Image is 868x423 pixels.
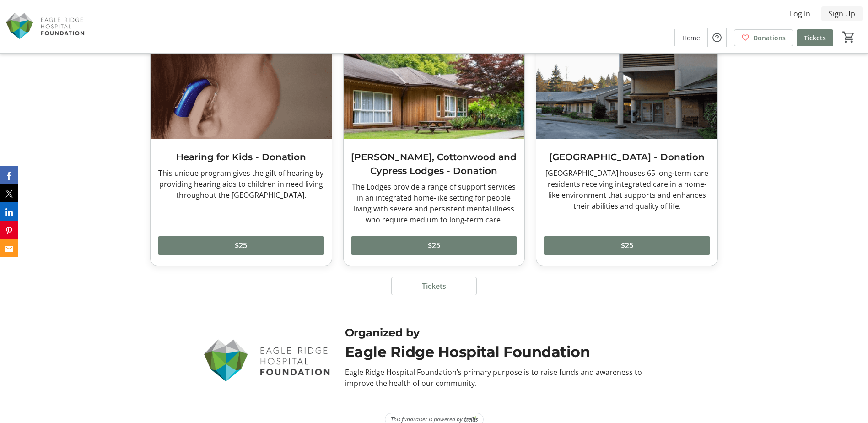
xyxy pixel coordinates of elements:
button: $25 [158,236,324,255]
span: $25 [235,240,247,251]
span: $25 [621,240,633,251]
h3: [GEOGRAPHIC_DATA] - Donation [544,150,710,164]
img: Eagle Ridge Manor - Donation [536,37,717,138]
button: Log In [782,6,818,21]
button: Cart [841,29,857,45]
span: $25 [428,240,440,251]
span: Sign Up [829,8,855,19]
img: Trellis Logo [464,416,478,423]
div: Eagle Ridge Hospital Foundation’s primary purpose is to raise funds and awareness to improve the ... [345,367,665,389]
button: Help [708,28,726,47]
div: This unique program gives the gift of hearing by providing hearing aids to children in need livin... [158,168,324,201]
div: Organized by [345,325,665,341]
div: Eagle Ridge Hospital Foundation [345,341,665,363]
button: $25 [544,236,710,255]
div: [GEOGRAPHIC_DATA] houses 65 long-term care residents receiving integrated care in a home-like env... [544,168,710,211]
h3: Hearing for Kids - Donation [158,150,324,164]
img: Eagle Ridge Hospital Foundation logo [203,325,334,398]
span: Donations [753,33,786,43]
span: Tickets [804,33,826,43]
span: Tickets [422,281,446,292]
button: $25 [351,236,518,255]
span: Log In [790,8,810,19]
a: Donations [734,29,793,46]
button: Tickets [391,277,477,295]
h3: [PERSON_NAME], Cottonwood and Cypress Lodges - Donation [351,150,518,178]
div: The Lodges provide a range of support services in an integrated home-like setting for people livi... [351,181,518,225]
button: Sign Up [821,6,863,21]
img: Connelly, Cottonwood and Cypress Lodges - Donation [344,37,525,138]
a: Home [675,29,707,46]
a: Tickets [797,29,833,46]
span: Home [682,33,700,43]
img: Eagle Ridge Hospital Foundation's Logo [5,4,87,49]
img: Hearing for Kids - Donation [151,37,332,138]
